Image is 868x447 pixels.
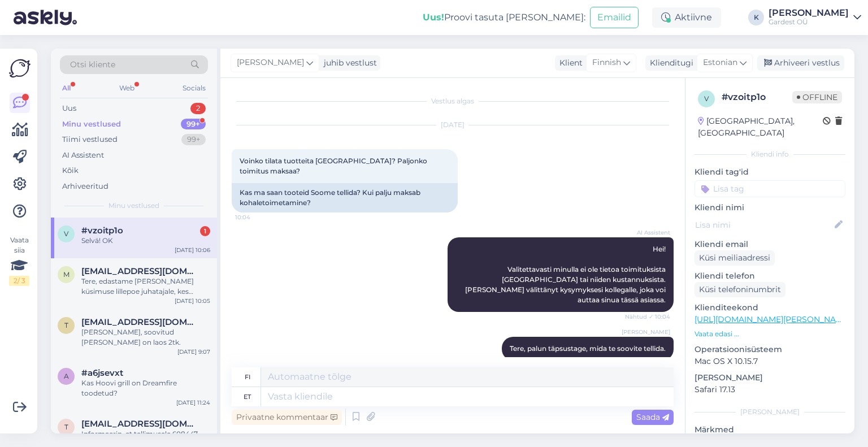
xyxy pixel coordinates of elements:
[423,12,444,23] b: Uus!
[64,423,68,431] span: t
[423,11,585,24] div: Proovi tasuta [PERSON_NAME]:
[695,372,845,384] p: [PERSON_NAME]
[81,368,123,378] span: #a6jsevxt
[555,57,583,69] div: Klient
[9,235,29,286] div: Vaata siia
[117,81,137,96] div: Web
[695,180,845,197] input: Lisa tag
[636,412,669,422] span: Saada
[698,115,823,139] div: [GEOGRAPHIC_DATA], [GEOGRAPHIC_DATA]
[695,270,845,282] p: Kliendi telefon
[769,8,849,18] div: [PERSON_NAME]
[748,10,764,25] div: K
[695,238,845,250] p: Kliendi email
[181,119,206,130] div: 99+
[622,328,670,336] span: [PERSON_NAME]
[769,18,849,27] div: Gardest OÜ
[769,8,861,27] a: [PERSON_NAME]Gardest OÜ
[695,250,775,266] div: Küsi meiliaadressi
[81,276,210,297] div: Tere, edastame [PERSON_NAME] küsimuse lillepoe juhatajale, kes saadab hinnapakkumise.
[181,134,206,145] div: 99+
[175,246,210,254] div: [DATE] 10:06
[722,90,792,104] div: # vzoitp1o
[81,236,210,246] div: Selvä! OK
[319,57,377,69] div: juhib vestlust
[510,344,666,353] span: Tere, palun täpsustage, mida te soovite tellida.
[695,202,845,214] p: Kliendi nimi
[695,407,845,417] div: [PERSON_NAME]
[62,103,76,114] div: Uus
[81,419,199,429] span: tanel.tokke@gmail.com
[64,321,68,329] span: t
[62,165,79,176] div: Kõik
[695,282,785,297] div: Küsi telefoninumbrit
[232,410,342,425] div: Privaatne kommentaar
[235,213,277,222] span: 10:04
[175,297,210,305] div: [DATE] 10:05
[63,270,70,279] span: m
[9,276,29,286] div: 2 / 3
[62,181,108,192] div: Arhiveeritud
[695,314,850,324] a: [URL][DOMAIN_NAME][PERSON_NAME]
[64,229,68,238] span: v
[177,348,210,356] div: [DATE] 9:07
[62,119,121,130] div: Minu vestlused
[244,387,251,406] div: et
[695,344,845,355] p: Operatsioonisüsteem
[695,424,845,436] p: Märkmed
[180,81,208,96] div: Socials
[237,57,304,69] span: [PERSON_NAME]
[9,58,31,79] img: Askly Logo
[695,329,845,339] p: Vaata edasi ...
[62,150,104,161] div: AI Assistent
[695,302,845,314] p: Klienditeekond
[695,149,845,159] div: Kliendi info
[590,7,639,28] button: Emailid
[81,378,210,398] div: Kas Hoovi grill on Dreamfire toodetud?
[60,81,73,96] div: All
[81,317,199,327] span: timo.heering@gmail.com
[200,226,210,236] div: 1
[757,55,844,71] div: Arhiveeri vestlus
[81,266,199,276] span: mariia.panchenko23@gmail.com
[704,94,709,103] span: v
[695,219,832,231] input: Lisa nimi
[652,7,721,28] div: Aktiivne
[108,201,159,211] span: Minu vestlused
[81,327,210,348] div: [PERSON_NAME], soovitud [PERSON_NAME] on laos 2tk.
[792,91,842,103] span: Offline
[695,355,845,367] p: Mac OS X 10.15.7
[232,120,674,130] div: [DATE]
[645,57,693,69] div: Klienditugi
[628,228,670,237] span: AI Assistent
[695,384,845,396] p: Safari 17.13
[190,103,206,114] div: 2
[232,96,674,106] div: Vestlus algas
[64,372,69,380] span: a
[240,157,429,175] span: Voinko tilata tuotteita [GEOGRAPHIC_DATA]? Paljonko toimitus maksaa?
[245,367,250,387] div: fi
[232,183,458,212] div: Kas ma saan tooteid Soome tellida? Kui palju maksab kohaletoimetamine?
[695,166,845,178] p: Kliendi tag'id
[62,134,118,145] div: Tiimi vestlused
[176,398,210,407] div: [DATE] 11:24
[703,57,737,69] span: Estonian
[592,57,621,69] span: Finnish
[70,59,115,71] span: Otsi kliente
[81,225,123,236] span: #vzoitp1o
[625,313,670,321] span: Nähtud ✓ 10:04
